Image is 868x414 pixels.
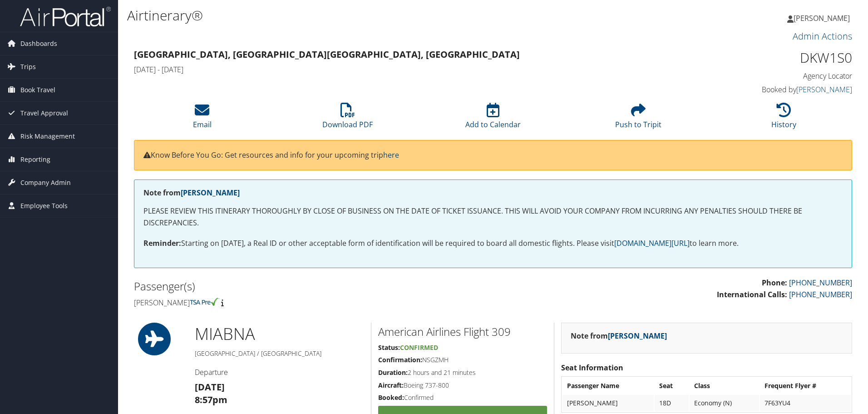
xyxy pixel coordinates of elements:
span: Trips [20,55,36,78]
h2: Passenger(s) [134,279,486,294]
td: 18D [655,395,688,411]
p: Know Before You Go: Get resources and info for your upcoming trip [143,150,843,161]
strong: [GEOGRAPHIC_DATA], [GEOGRAPHIC_DATA] [GEOGRAPHIC_DATA], [GEOGRAPHIC_DATA] [134,48,520,60]
strong: Duration: [378,368,408,377]
th: Seat [655,378,688,394]
strong: Confirmation: [378,355,422,364]
span: [PERSON_NAME] [794,13,850,23]
h1: MIA BNA [195,323,364,345]
a: Add to Calendar [465,108,521,130]
th: Frequent Flyer # [760,378,851,394]
strong: [DATE] [195,381,225,393]
strong: International Calls: [717,289,787,299]
a: [PERSON_NAME] [608,331,667,341]
strong: Note from [143,188,240,198]
a: Admin Actions [793,30,852,42]
strong: Booked: [378,393,404,402]
a: [DOMAIN_NAME][URL] [614,238,690,248]
span: Travel Approval [20,102,68,125]
a: here [383,150,399,160]
td: [PERSON_NAME] [562,395,654,411]
h4: Departure [195,367,364,377]
a: Push to Tripit [615,108,661,130]
th: Class [690,378,759,394]
h4: [PERSON_NAME] [134,298,486,308]
a: History [771,108,796,130]
span: Dashboards [20,32,57,55]
span: Book Travel [20,79,55,101]
th: Passenger Name [562,378,654,394]
h1: DKW1S0 [683,48,852,67]
span: Company Admin [20,171,71,194]
span: Risk Management [20,125,75,148]
h5: NSGZMH [378,355,547,364]
img: airportal-logo.png [20,6,111,27]
a: [PERSON_NAME] [787,5,859,32]
h5: 2 hours and 21 minutes [378,368,547,377]
a: [PERSON_NAME] [181,188,240,198]
a: [PHONE_NUMBER] [789,278,852,288]
h5: Boeing 737-800 [378,381,547,390]
a: [PHONE_NUMBER] [789,289,852,299]
td: 7F63YU4 [760,395,851,411]
img: tsa-precheck.png [190,298,219,306]
h5: Confirmed [378,393,547,402]
h5: [GEOGRAPHIC_DATA] / [GEOGRAPHIC_DATA] [195,349,364,358]
strong: Phone: [762,278,787,288]
a: Email [193,108,212,130]
h2: American Airlines Flight 309 [378,324,547,339]
p: PLEASE REVIEW THIS ITINERARY THOROUGHLY BY CLOSE OF BUSINESS ON THE DATE OF TICKET ISSUANCE. THIS... [143,205,843,229]
h4: Agency Locator [683,71,852,81]
span: Reporting [20,148,50,171]
a: Download PDF [322,108,373,130]
h4: Booked by [683,85,852,95]
span: Employee Tools [20,195,68,217]
span: Confirmed [400,343,438,352]
p: Starting on [DATE], a Real ID or other acceptable form of identification will be required to boar... [143,238,843,249]
h4: [DATE] - [DATE] [134,65,669,75]
td: Economy (N) [690,395,759,411]
strong: Status: [378,343,400,352]
strong: Aircraft: [378,381,404,389]
strong: Seat Information [561,363,623,373]
strong: 8:57pm [195,394,227,406]
a: [PERSON_NAME] [796,85,852,95]
h1: Airtinerary® [127,6,615,25]
strong: Note from [571,331,667,341]
strong: Reminder: [143,238,181,248]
